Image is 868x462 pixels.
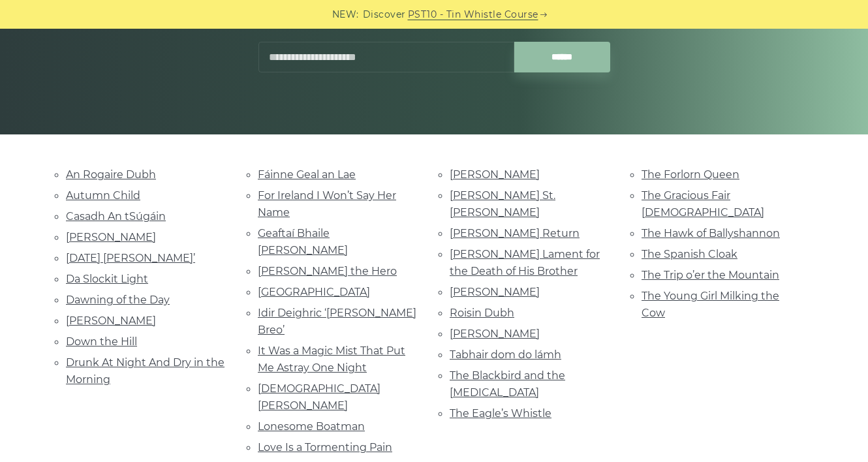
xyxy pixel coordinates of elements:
[450,307,514,319] a: Roisin Dubh
[450,248,600,277] a: [PERSON_NAME] Lament for the Death of His Brother
[66,335,137,348] a: Down the Hill
[258,345,405,374] a: It Was a Magic Mist That Put Me Astray One Night
[258,420,365,433] a: Lonesome Boatman
[258,227,348,256] a: Geaftaí Bhaile [PERSON_NAME]
[363,7,406,22] span: Discover
[66,356,225,386] a: Drunk At Night And Dry in the Morning
[450,348,561,361] a: Tabhair dom do lámh
[450,189,555,219] a: [PERSON_NAME] St. [PERSON_NAME]
[66,231,156,243] a: [PERSON_NAME]
[450,407,551,420] a: The Eagle’s Whistle
[66,273,148,285] a: Da Slockit Light
[258,382,380,412] a: [DEMOGRAPHIC_DATA] [PERSON_NAME]
[66,252,195,264] a: [DATE] [PERSON_NAME]’
[450,227,580,239] a: [PERSON_NAME] Return
[66,168,156,181] a: An Rogaire Dubh
[66,315,156,327] a: [PERSON_NAME]
[258,441,392,454] a: Love Is a Tormenting Pain
[450,168,540,181] a: [PERSON_NAME]
[642,168,739,181] a: The Forlorn Queen
[450,328,540,340] a: [PERSON_NAME]
[66,189,140,202] a: Autumn Child
[66,210,166,223] a: Casadh An tSúgáin
[258,265,397,277] a: [PERSON_NAME] the Hero
[642,227,780,239] a: The Hawk of Ballyshannon
[408,7,538,22] a: PST10 - Tin Whistle Course
[66,294,170,306] a: Dawning of the Day
[258,189,396,219] a: For Ireland I Won’t Say Her Name
[258,168,356,181] a: Fáinne Geal an Lae
[450,369,565,399] a: The Blackbird and the [MEDICAL_DATA]
[642,290,779,319] a: The Young Girl Milking the Cow
[332,7,359,22] span: NEW:
[642,189,764,219] a: The Gracious Fair [DEMOGRAPHIC_DATA]
[258,286,370,298] a: [GEOGRAPHIC_DATA]
[258,307,416,336] a: Idir Deighric ‘[PERSON_NAME] Breo’
[642,248,737,260] a: The Spanish Cloak
[642,269,779,281] a: The Trip o’er the Mountain
[450,286,540,298] a: [PERSON_NAME]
